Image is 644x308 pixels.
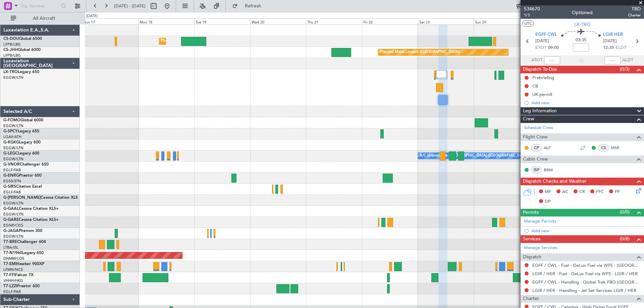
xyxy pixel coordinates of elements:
[535,38,549,45] span: [DATE]
[572,9,593,16] div: Optioned
[3,185,16,189] span: G-SIRS
[603,45,614,51] span: 12:35
[239,4,267,8] span: Refresh
[531,144,542,151] div: CP
[250,18,306,24] div: Wed 20
[3,234,23,239] a: EGGW/LTN
[3,37,19,41] span: CS-DOU
[420,151,529,161] div: A/C Unavailable [GEOGRAPHIC_DATA] ([GEOGRAPHIC_DATA])
[3,123,23,128] a: EGGW/LTN
[531,57,542,64] span: ATOT
[524,245,557,251] a: Manage Services
[523,209,539,217] span: Permits
[3,284,17,288] span: T7-LZZI
[531,166,542,174] div: ISP
[620,66,630,73] span: (0/3)
[3,190,21,195] a: EGLF/FAB
[3,129,39,133] a: G-SPCYLegacy 650
[611,145,626,151] a: MSR
[574,21,591,28] span: LX-TRO
[535,45,546,51] span: ETOT
[524,218,556,225] a: Manage Permits
[3,53,21,58] a: LFPB/LBG
[628,12,641,18] span: Charter
[3,262,44,266] a: T7-EMIHawker 900XP
[3,201,23,206] a: EGGW/LTN
[3,163,20,167] span: G-VNOR
[620,208,630,215] span: (0/0)
[3,118,20,122] span: G-FOMO
[362,18,418,24] div: Fri 22
[3,278,23,283] a: VHHH/HKG
[523,178,587,185] span: Dispatch Checks and Weather
[3,70,18,74] span: LX-TRO
[522,20,534,26] button: UTC
[20,1,59,11] input: Trip Number
[3,118,43,122] a: G-FOMOGlobal 6000
[3,262,16,266] span: T7-EMI
[532,91,552,97] div: UK permit
[3,37,42,41] a: CS-DOUGlobal 6500
[474,18,530,24] div: Sun 24
[3,196,78,200] a: G-[PERSON_NAME]Cessna Citation XLS
[3,267,23,272] a: LFMN/NCE
[380,47,460,57] div: Planned Maint London ([GEOGRAPHIC_DATA])
[524,125,553,131] a: Schedule Crew
[3,212,23,217] a: EGGW/LTN
[3,207,59,211] a: G-GAALCessna Citation XLS+
[523,235,540,243] span: Services
[3,284,40,288] a: T7-LZZIPraetor 600
[545,189,551,195] span: MF
[598,144,609,151] div: CS
[545,198,551,205] span: DP
[3,179,21,184] a: EGSS/STN
[523,133,548,141] span: Flight Crew
[622,57,633,64] span: ALDT
[138,18,194,24] div: Mon 18
[596,189,604,195] span: FFC
[544,167,559,173] a: BBM
[615,45,626,51] span: ELDT
[3,151,18,156] span: G-LEGC
[3,185,42,189] a: G-SIRSCitation Excel
[523,295,539,303] span: Charter
[523,115,534,123] span: Crew
[86,13,98,19] div: [DATE]
[3,140,41,144] a: G-KGKGLegacy 600
[532,75,554,80] div: Prebriefing
[532,100,641,106] div: Add new
[523,156,548,163] span: Cabin Crew
[3,48,41,52] a: CS-JHHGlobal 6000
[532,288,636,293] a: LGIR / HER - Handling - Jet Set Services LGIR / HER
[576,37,586,44] span: 03:35
[3,174,19,178] span: G-ENRG
[620,235,630,242] span: (0/8)
[3,256,24,261] a: DNMM/LOS
[83,18,139,24] div: Sun 17
[3,134,21,139] a: LGAV/ATH
[3,245,18,250] a: LTBA/ISL
[532,228,641,234] div: Add new
[524,12,540,18] span: 1/3
[3,163,49,167] a: G-VNORChallenger 650
[532,83,538,89] div: CB
[535,32,557,38] span: EGFF CWL
[114,3,146,9] span: [DATE] - [DATE]
[7,13,73,24] button: All Aircraft
[615,189,620,195] span: FP
[3,218,19,222] span: G-GARE
[3,229,42,233] a: G-JAGAPhenom 300
[579,189,585,195] span: CR
[3,223,23,228] a: EGNR/CEG
[562,189,568,195] span: AC
[628,5,641,12] span: TBD
[3,145,23,150] a: EGGW/LTN
[161,36,267,46] div: Planned Maint [GEOGRAPHIC_DATA] ([GEOGRAPHIC_DATA])
[532,262,641,268] a: EGFF / CWL - Fuel - DeLux Fuel via WFS - [GEOGRAPHIC_DATA] / CWL
[3,289,21,294] a: EGLF/FAB
[523,66,557,73] span: Dispatch To-Dos
[3,174,42,178] a: G-ENRGPraetor 600
[3,151,39,156] a: G-LEGCLegacy 600
[548,45,559,51] span: 09:00
[229,1,269,11] button: Refresh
